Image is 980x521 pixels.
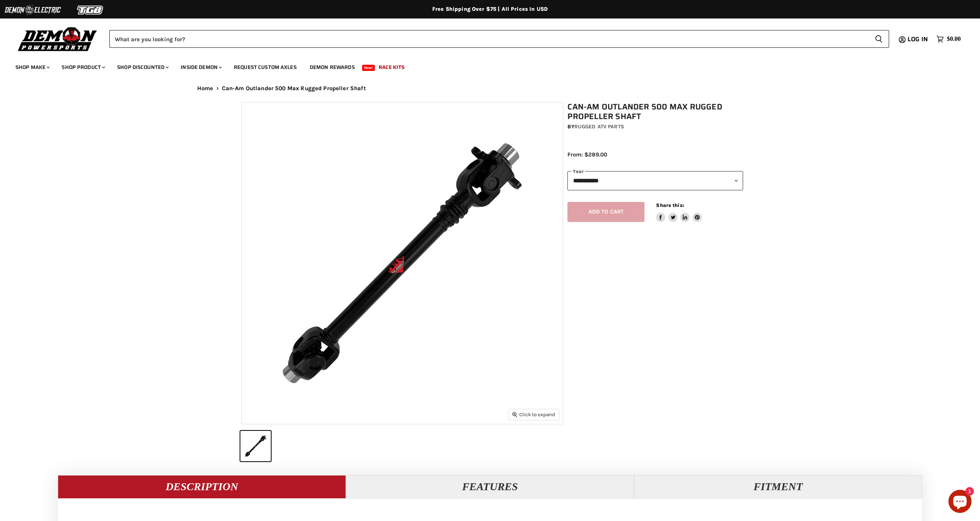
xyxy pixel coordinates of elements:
[362,65,375,71] span: New!
[182,6,798,13] div: Free Shipping Over $75 | All Prices In USD
[15,25,100,52] img: Demon Powersports
[58,475,346,498] button: Description
[904,36,933,43] a: Log in
[567,171,743,190] select: year
[109,30,889,48] form: Product
[222,85,366,92] span: Can-Am Outlander 500 Max Rugged Propeller Shaft
[567,102,743,121] h1: Can-Am Outlander 500 Max Rugged Propeller Shaft
[111,59,173,75] a: Shop Discounted
[373,59,410,75] a: Race Kits
[933,34,965,45] a: $0.00
[946,490,974,515] inbox-online-store-chat: Shopify online store chat
[908,34,928,44] span: Log in
[175,59,227,75] a: Inside Demon
[346,475,634,498] button: Features
[634,475,922,498] button: Fitment
[10,56,959,75] ul: Main menu
[869,30,889,48] button: Search
[574,123,624,130] a: Rugged ATV Parts
[304,59,361,75] a: Demon Rewards
[509,409,559,420] button: Click to expand
[512,412,555,417] span: Click to expand
[197,85,213,92] a: Home
[240,431,271,461] button: IMAGE thumbnail
[567,123,743,131] div: by
[567,151,607,158] span: From: $289.00
[656,202,684,208] span: Share this:
[242,103,563,424] img: IMAGE
[182,85,798,92] nav: Breadcrumbs
[947,35,961,43] span: $0.00
[56,59,110,75] a: Shop Product
[10,59,54,75] a: Shop Make
[109,30,869,48] input: Search
[4,3,62,17] img: Demon Electric Logo 2
[656,202,702,222] aside: Share this:
[228,59,302,75] a: Request Custom Axles
[62,3,119,17] img: TGB Logo 2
